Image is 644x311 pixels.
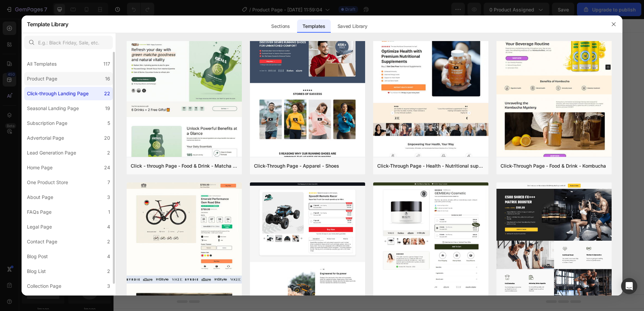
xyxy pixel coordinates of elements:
div: 16 [105,75,110,83]
div: 3 [107,193,110,201]
div: Open Intercom Messenger [621,278,637,294]
div: Home Page [27,164,53,172]
div: Click-Through Page - Apparel - Shoes [254,162,339,170]
h2: Template Library [27,15,68,33]
div: 2 [107,238,110,246]
div: Subscription Page [27,119,67,127]
div: Start with Sections from sidebar [225,148,306,156]
div: 19 [105,104,110,112]
button: Add sections [217,161,263,175]
div: About Page [27,193,53,201]
div: Collection Page [27,282,61,290]
div: 1 [108,208,110,216]
div: Click-through Landing Page [27,90,89,98]
div: Click-Through Page - Food & Drink - Kombucha [501,162,606,170]
div: Start with Generating from URL or image [220,199,311,204]
div: Legal Page [27,223,52,231]
div: 7 [107,178,110,186]
div: 3 [107,282,110,290]
div: One Product Store [27,178,68,186]
div: 20 [104,134,110,142]
input: E.g.: Black Friday, Sale, etc. [24,36,113,49]
div: Templates [297,20,330,33]
div: 22 [104,90,110,98]
div: Blog List [27,267,46,275]
div: 24 [104,164,110,172]
div: 5 [107,119,110,127]
div: 2 [107,149,110,157]
div: Blog Post [27,252,48,261]
div: Contact Page [27,238,57,246]
button: Add elements [267,161,314,175]
div: Advertorial Page [27,134,64,142]
div: FAQs Page [27,208,52,216]
div: 4 [107,252,110,261]
div: 117 [103,60,110,68]
div: Click-Through Page - Health - Nutritional supplements [377,162,484,170]
div: Lead Generation Page [27,149,76,157]
div: 4 [107,223,110,231]
div: Product Page [27,75,57,83]
div: Seasonal Landing Page [27,104,79,112]
div: 2 [107,267,110,275]
div: All Templates [27,60,57,68]
div: Sections [266,20,295,33]
div: Saved Library [332,20,373,33]
div: Click - through Page - Food & Drink - Matcha Glow Shot [131,162,238,170]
